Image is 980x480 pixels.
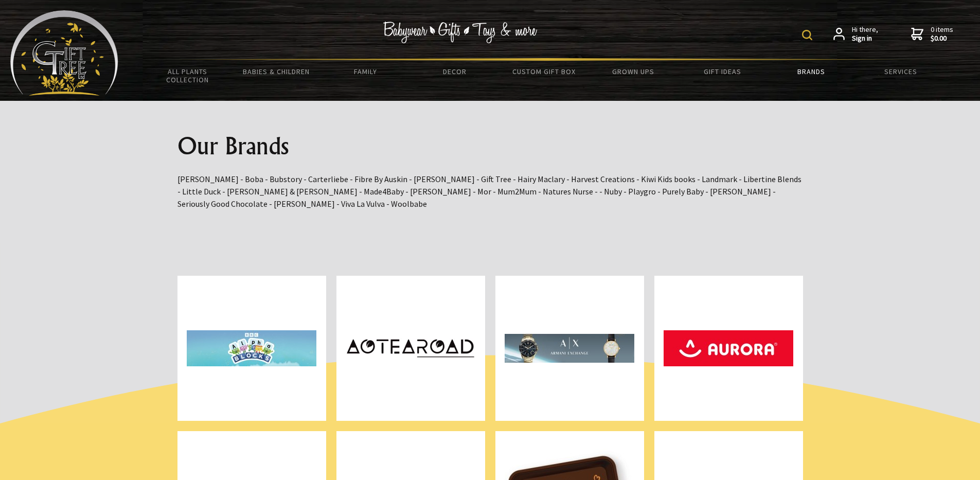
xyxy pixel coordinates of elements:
img: Babywear - Gifts - Toys & more [383,22,538,43]
a: Services [856,61,945,82]
img: Armani Exchange [505,284,634,413]
h1: Our Brands [177,134,803,158]
a: Family [321,61,410,82]
a: Aotearoad [336,276,485,421]
a: Armani Exchange [495,276,644,421]
span: 0 items [931,25,953,43]
img: product search [802,30,812,40]
span: Hi there, [852,25,878,43]
a: Gift Ideas [678,61,767,82]
a: All Plants Collection [143,61,232,91]
a: Aurora World [654,276,803,421]
img: Alphablocks [187,284,316,413]
img: Aotearoad [346,284,475,413]
a: Grown Ups [589,61,678,82]
a: Brands [767,61,856,82]
strong: Sign in [852,34,878,43]
a: Decor [410,61,499,82]
a: Babies & Children [232,61,321,82]
p: [PERSON_NAME] - Boba - Bubstory - Carterliebe - Fibre By Auskin - [PERSON_NAME] - Gift Tree - Hai... [177,173,803,210]
a: 0 items$0.00 [911,25,953,43]
a: Hi there,Sign in [833,25,878,43]
a: Custom Gift Box [500,61,589,82]
a: Alphablocks [177,276,326,421]
img: Aurora World [664,284,793,413]
strong: $0.00 [931,34,953,43]
img: Babyware - Gifts - Toys and more... [10,10,118,96]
